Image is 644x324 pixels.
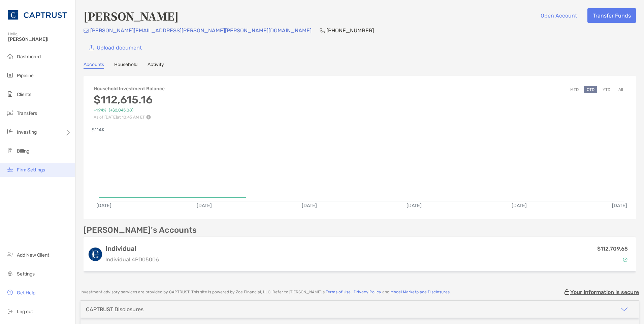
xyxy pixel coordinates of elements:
[89,248,102,261] img: logo account
[6,147,14,155] img: billing icon
[600,86,613,93] button: YTD
[92,127,105,133] text: $114K
[17,148,29,154] span: Billing
[6,251,14,259] img: add_new_client icon
[17,290,35,296] span: Get Help
[587,8,636,23] button: Transfer Funds
[570,289,639,295] p: Your information is secure
[84,29,89,33] img: Email Icon
[17,92,31,97] span: Clients
[584,86,597,93] button: QTD
[94,108,106,113] span: +1.94%
[148,62,164,69] a: Activity
[17,271,35,277] span: Settings
[390,290,450,294] a: Model Marketplace Disclosures
[105,255,159,264] p: Individual 4PD05006
[114,62,137,69] a: Household
[302,203,317,208] text: [DATE]
[84,8,179,24] h4: [PERSON_NAME]
[597,245,628,253] p: $112,709.65
[17,110,37,116] span: Transfers
[407,203,422,208] text: [DATE]
[6,269,14,278] img: settings icon
[616,86,626,93] button: All
[17,252,49,258] span: Add New Client
[94,86,165,92] h4: Household Investment Balance
[8,36,71,42] span: [PERSON_NAME]!
[90,26,312,35] p: [PERSON_NAME][EMAIL_ADDRESS][PERSON_NAME][PERSON_NAME][DOMAIN_NAME]
[17,54,41,60] span: Dashboard
[84,40,147,55] a: Upload document
[94,115,165,120] p: As of [DATE] at 10:45 AM ET
[612,203,627,208] text: [DATE]
[96,203,111,208] text: [DATE]
[6,128,14,136] img: investing icon
[84,226,197,234] p: [PERSON_NAME]'s Accounts
[6,71,14,79] img: pipeline icon
[94,93,165,106] h3: $112,615.16
[6,109,14,117] img: transfers icon
[6,307,14,315] img: logout icon
[6,288,14,296] img: get-help icon
[80,290,451,295] p: Investment advisory services are provided by CAPTRUST . This site is powered by Zoe Financial, LL...
[8,3,67,27] img: CAPTRUST Logo
[105,245,159,253] h3: Individual
[17,309,33,315] span: Log out
[109,108,133,113] span: ( +$2,045.08 )
[86,306,143,313] div: CAPTRUST Disclosures
[535,8,582,23] button: Open Account
[6,165,14,173] img: firm-settings icon
[17,73,34,78] span: Pipeline
[6,52,14,60] img: dashboard icon
[326,26,374,35] p: [PHONE_NUMBER]
[326,290,351,294] a: Terms of Use
[512,203,527,208] text: [DATE]
[354,290,381,294] a: Privacy Policy
[623,257,627,262] img: Account Status icon
[17,167,45,173] span: Firm Settings
[197,203,212,208] text: [DATE]
[620,305,628,313] img: icon arrow
[146,115,151,120] img: Performance Info
[6,90,14,98] img: clients icon
[17,129,37,135] span: Investing
[84,62,104,69] a: Accounts
[568,86,581,93] button: MTD
[89,45,94,51] img: button icon
[320,28,325,33] img: Phone Icon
